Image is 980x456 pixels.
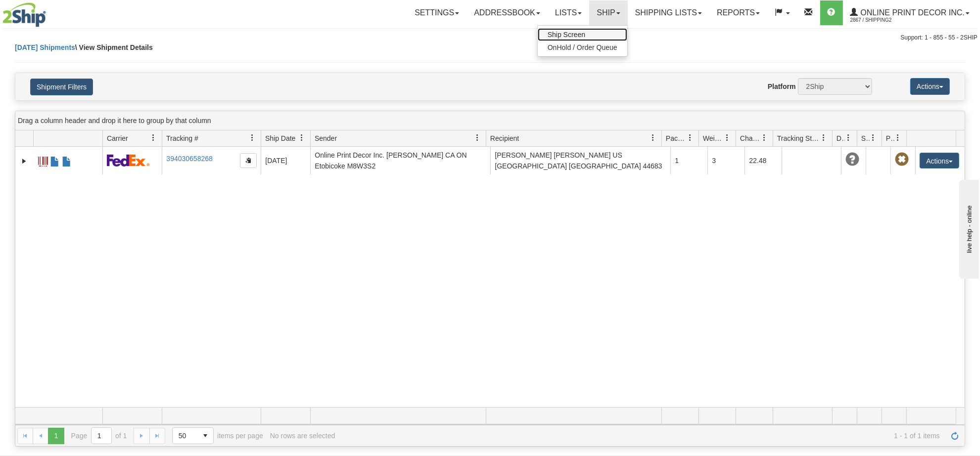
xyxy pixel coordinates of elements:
[342,432,940,440] span: 1 - 1 of 1 items
[48,428,64,444] span: Page 1
[709,0,767,25] a: Reports
[75,43,153,51] span: \ View Shipment Details
[947,428,963,444] a: Refresh
[886,133,894,143] span: Pickup Status
[628,0,709,25] a: Shipping lists
[957,177,979,278] iframe: chat widget
[850,15,925,25] span: 2867 / Shipping2
[861,133,870,143] span: Shipment Issues
[845,153,859,166] span: Unknown
[920,153,959,168] button: Actions
[469,129,486,146] a: Sender filter column settings
[71,427,127,444] span: Page of 1
[843,0,977,25] a: Online Print Decor Inc. 2867 / Shipping2
[548,0,589,25] a: Lists
[50,152,60,168] a: Commercial Invoice
[62,152,72,168] a: USMCA CO
[2,34,978,42] div: Support: 1 - 855 - 55 - 2SHIP
[467,0,548,25] a: Addressbook
[407,0,467,25] a: Settings
[670,147,707,174] td: 1
[166,133,198,143] span: Tracking #
[490,133,519,143] span: Recipient
[538,28,627,41] a: Ship Screen
[895,153,909,166] span: Pickup Not Assigned
[910,78,950,95] button: Actions
[30,79,93,95] button: Shipment Filters
[315,133,337,143] span: Sender
[490,147,670,174] td: [PERSON_NAME] [PERSON_NAME] US [GEOGRAPHIC_DATA] [GEOGRAPHIC_DATA] 44683
[682,129,699,146] a: Packages filter column settings
[172,427,214,444] span: Page sizes drop down
[538,41,627,54] a: OnHold / Order Queue
[265,133,295,143] span: Ship Date
[293,129,310,146] a: Ship Date filter column settings
[756,129,773,146] a: Charge filter column settings
[261,147,310,174] td: [DATE]
[865,129,882,146] a: Shipment Issues filter column settings
[858,8,965,17] span: Online Print Decor Inc.
[92,428,111,444] input: Page 1
[2,2,46,27] img: logo2867.jpg
[589,0,627,25] a: Ship
[837,133,845,143] span: Delivery Status
[740,133,761,143] span: Charge
[719,129,736,146] a: Weight filter column settings
[166,155,212,163] a: 394030658268
[745,147,782,174] td: 22.48
[19,156,29,166] a: Expand
[707,147,745,174] td: 3
[244,129,261,146] a: Tracking # filter column settings
[38,152,48,168] a: Label
[310,147,490,174] td: Online Print Decor Inc. [PERSON_NAME] CA ON Etobicoke M8W3S2
[145,129,162,146] a: Carrier filter column settings
[172,427,263,444] span: items per page
[240,153,257,168] button: Copy to clipboard
[645,129,661,146] a: Recipient filter column settings
[703,133,724,143] span: Weight
[7,8,92,16] div: live help - online
[197,428,213,444] span: select
[107,133,128,143] span: Carrier
[107,154,150,166] img: 2 - FedEx Express®
[15,111,965,130] div: grid grouping header
[840,129,857,146] a: Delivery Status filter column settings
[548,31,585,39] span: Ship Screen
[270,432,335,440] div: No rows are selected
[666,133,687,143] span: Packages
[179,431,191,441] span: 50
[889,129,906,146] a: Pickup Status filter column settings
[777,133,820,143] span: Tracking Status
[15,43,75,51] a: [DATE] Shipments
[768,82,796,91] label: Platform
[815,129,832,146] a: Tracking Status filter column settings
[548,43,617,51] span: OnHold / Order Queue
